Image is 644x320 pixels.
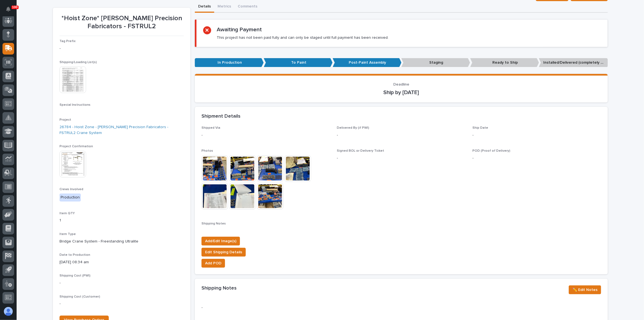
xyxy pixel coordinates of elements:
span: Signed BOL or Delivery Ticket [337,149,384,153]
p: Bridge Crane System - Freestanding Ultralite [60,239,184,244]
p: In Production [195,58,264,67]
span: Item QTY [60,212,75,215]
span: Shipping Cost (PWI) [60,274,90,277]
p: - [60,280,184,286]
button: ✏️ Edit Notes [569,285,601,294]
span: Item Type [60,233,76,236]
span: ✏️ Edit Notes [572,287,598,293]
h2: Shipment Details [201,113,240,120]
p: Staging [401,58,470,67]
span: Ship Date [472,126,488,130]
button: Details [195,1,214,13]
p: *Hoist Zone* [PERSON_NAME] Precision Fabricators - FSTRUL2 [60,14,184,30]
p: - [472,132,601,138]
h2: Shipping Notes [201,285,237,291]
p: Ship by [DATE] [201,89,601,96]
span: Shipping/Loading List(s) [60,61,97,64]
span: Add/Edit Image(s) [205,238,236,244]
button: Add POD [201,259,225,268]
span: Shipping Notes [201,222,226,225]
p: 100 [12,5,18,9]
p: - [201,305,330,311]
span: Photos [201,149,213,153]
p: - [337,132,465,138]
p: - [201,132,330,138]
button: users-avatar [2,306,14,317]
p: 1 [60,218,184,223]
p: - [472,155,601,161]
span: Special Instructions [60,103,90,107]
button: Comments [234,1,261,13]
span: Delivered By (if PWI) [337,126,369,130]
span: Add POD [205,260,221,267]
span: Edit Shipping Details [205,249,242,256]
span: Tag Prefix [60,40,76,43]
span: POD (Proof of Delivery) [472,149,510,153]
p: - [60,301,184,307]
p: - [337,155,465,161]
div: Notifications100 [7,7,14,16]
button: Edit Shipping Details [201,248,246,257]
span: Shipping Cost (Customer) [60,295,100,298]
p: Ready to Ship [470,58,539,67]
button: Metrics [214,1,234,13]
button: Add/Edit Image(s) [201,237,240,246]
span: Date to Production [60,253,90,257]
span: Project [60,118,71,122]
h2: Awaiting Payment [217,26,262,33]
span: Shipped Via [201,126,220,130]
span: Crews Involved [60,188,83,191]
span: Project Confirmation [60,145,93,148]
p: [DATE] 08:34 am [60,259,184,265]
p: To Paint [264,58,333,67]
span: Deadline [393,82,409,86]
p: - [60,46,184,51]
p: Installed/Delivered (completely done) [539,58,608,67]
button: Notifications [2,3,14,15]
a: 26784 - Hoist Zone - [PERSON_NAME] Precision Fabricators - FSTRUL2 Crane System [60,124,184,136]
p: Post-Paint Assembly [333,58,402,67]
div: Production [60,193,81,202]
p: This project has not been paid fully and can only be staged until full payment has been received. [217,35,389,40]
